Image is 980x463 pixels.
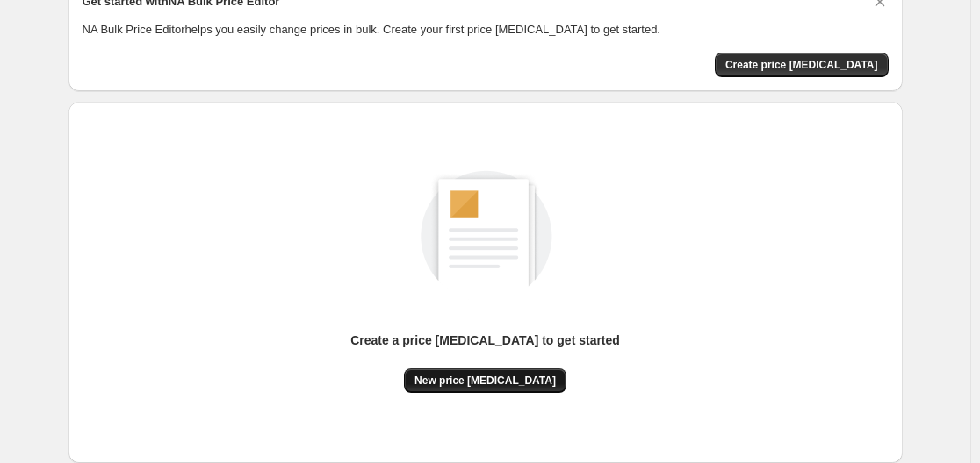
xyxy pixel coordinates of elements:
p: NA Bulk Price Editor helps you easily change prices in bulk. Create your first price [MEDICAL_DAT... [83,21,889,39]
p: Create a price [MEDICAL_DATA] to get started [350,331,620,349]
button: Create price change job [715,53,889,77]
button: New price [MEDICAL_DATA] [404,368,566,393]
span: Create price [MEDICAL_DATA] [725,58,878,72]
span: New price [MEDICAL_DATA] [414,374,556,388]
